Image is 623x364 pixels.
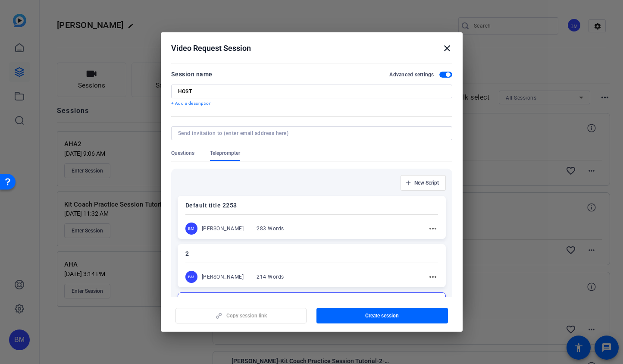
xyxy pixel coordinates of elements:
div: [PERSON_NAME] [202,273,244,280]
input: Send invitation to (enter email address here) [178,130,442,137]
span: Teleprompter [210,150,240,157]
mat-icon: close [442,43,452,53]
p: + Add a description [171,100,452,107]
span: Create session [365,312,399,319]
p: 2 [185,248,438,259]
div: Video Request Session [171,43,452,53]
span: Questions [171,150,194,157]
div: BM [185,223,197,235]
div: 283 Words [257,225,284,232]
mat-icon: more_horiz [428,223,438,234]
div: BM [185,271,197,283]
mat-icon: more_horiz [428,272,438,282]
div: 214 Words [257,273,284,280]
p: Default title 2253 [185,200,438,210]
span: New Script [414,179,439,186]
button: Create session [316,308,448,323]
h2: Advanced settings [389,71,434,78]
div: [PERSON_NAME] [202,225,244,232]
input: Enter Session Name [178,88,445,95]
button: New Script [401,175,446,191]
div: Session name [171,69,213,79]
